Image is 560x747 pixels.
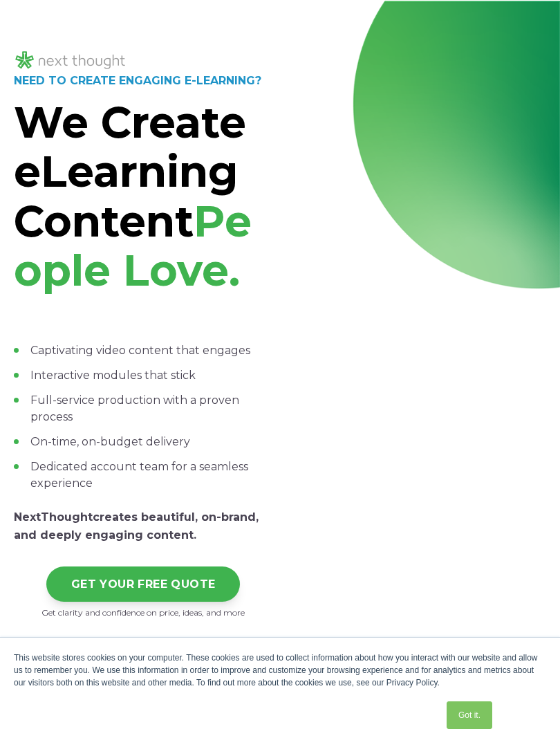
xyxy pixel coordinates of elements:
[30,435,190,448] span: On-time, on-budget delivery
[30,394,239,423] span: Full-service production with a proven process
[14,49,127,72] img: NT_Logo_LightMode
[288,213,546,359] iframe: Next-Gen Learning Experiences
[14,96,251,248] strong: We Create eLearning Content
[46,566,241,602] a: GET YOUR FREE QUOTE
[447,701,492,729] a: Got it.
[14,510,93,524] strong: NextThought
[14,510,259,542] span: creates beautiful, on-brand, and deeply engaging content.
[14,652,546,689] div: This website stores cookies on your computer. These cookies are used to collect information about...
[14,74,261,87] strong: NEED TO CREATE ENGAGING E-LEARNING?
[30,344,250,357] span: Captivating video content that engages
[30,460,248,490] span: Dedicated account team for a seamless experience
[14,195,252,297] span: People Love.
[30,369,196,382] span: Interactive modules that stick
[41,607,245,618] span: Get clarity and confidence on price, ideas, and more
